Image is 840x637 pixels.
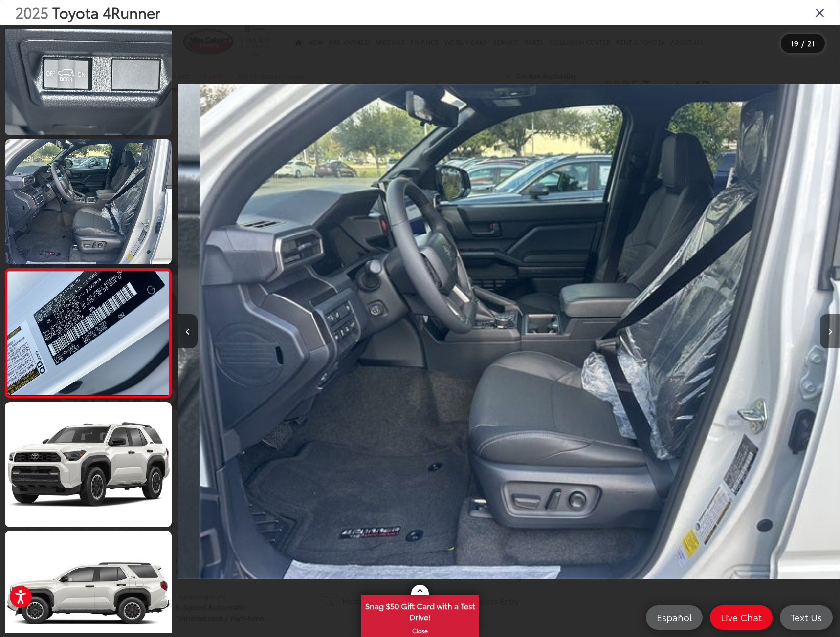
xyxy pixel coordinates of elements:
[6,271,171,395] img: 2025 Toyota 4Runner TRD Off-Road Premium
[786,611,827,623] span: Text Us
[3,138,174,266] img: 2025 Toyota 4Runner TRD Off-Road Premium
[710,605,773,630] a: Live Chat
[716,611,767,623] span: Live Chat
[780,605,833,630] a: Text Us
[362,595,478,625] span: Snag $50 Gift Card with a Test Drive!
[800,40,805,47] span: /
[652,611,697,623] span: Español
[820,314,840,348] button: Next image
[807,38,815,48] span: 21
[178,314,198,348] button: Previous image
[3,401,174,528] img: 2025 Toyota 4Runner TRD Off-Road Premium
[3,9,174,137] img: 2025 Toyota 4Runner TRD Off-Road Premium
[15,1,48,22] span: 2025
[815,6,825,19] i: Close gallery
[791,38,798,48] span: 19
[52,1,160,22] span: Toyota 4Runner
[646,605,703,630] a: Español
